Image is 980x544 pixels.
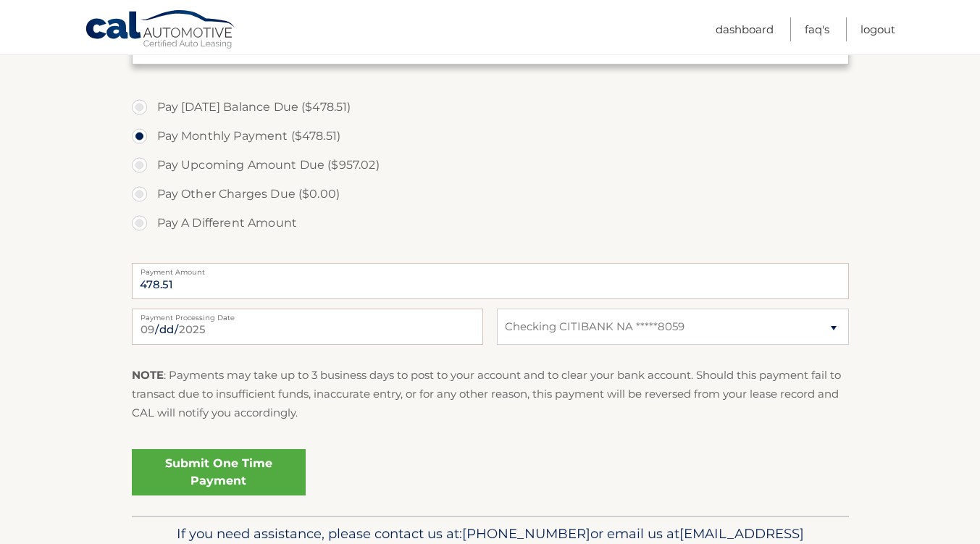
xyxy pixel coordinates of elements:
label: Pay A Different Amount [132,209,849,238]
a: Submit One Time Payment [132,449,306,495]
label: Pay Other Charges Due ($0.00) [132,180,849,209]
p: : Payments may take up to 3 business days to post to your account and to clear your bank account.... [132,366,849,423]
label: Pay [DATE] Balance Due ($478.51) [132,93,849,122]
strong: NOTE [132,368,164,382]
label: Payment Processing Date [132,309,483,320]
a: Logout [860,17,895,41]
label: Payment Amount [132,263,849,275]
span: [PHONE_NUMBER] [462,525,590,542]
label: Pay Upcoming Amount Due ($957.02) [132,151,849,180]
input: Payment Date [132,309,483,345]
a: FAQ's [805,17,829,41]
input: Payment Amount [132,263,849,299]
a: Cal Automotive [85,9,237,51]
label: Pay Monthly Payment ($478.51) [132,122,849,151]
a: Dashboard [716,17,774,41]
